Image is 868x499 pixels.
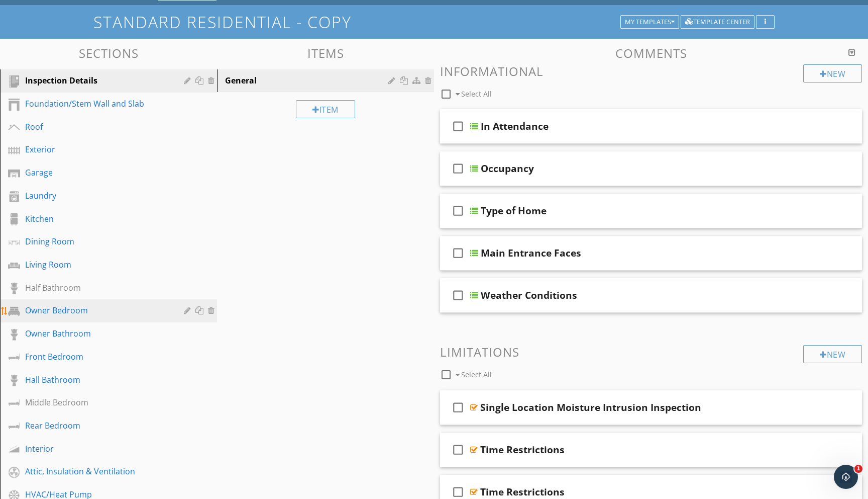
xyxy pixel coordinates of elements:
[681,15,754,29] button: Template Center
[803,345,862,363] div: New
[481,247,581,259] div: Main Entrance Faces
[481,162,534,175] div: Occupancy
[93,13,775,31] h1: Standard Residential - Copy
[480,401,701,413] div: Single Location Moisture Intrusion Inspection
[450,438,466,462] i: check_box_outline_blank
[25,121,169,133] div: Roof
[25,143,169,155] div: Exterior
[481,205,547,217] div: Type of Home
[450,199,466,223] i: check_box_outline_blank
[25,74,169,87] div: Inspection Details
[834,465,858,489] iframe: Intercom live chat
[25,190,169,202] div: Laundry
[450,241,466,265] i: check_box_outline_blank
[25,327,169,340] div: Owner Bathroom
[461,89,492,99] span: Select All
[25,351,169,363] div: Front Bedroom
[480,444,565,456] div: Time Restrictions
[25,443,169,455] div: Interior
[25,213,169,225] div: Kitchen
[480,486,565,498] div: Time Restrictions
[25,98,169,110] div: Foundation/Stem Wall and Slab
[625,19,675,26] div: My Templates
[25,167,169,179] div: Garage
[296,100,355,118] div: Item
[25,396,169,408] div: Middle Bedroom
[25,420,169,432] div: Rear Bedroom
[440,64,862,78] h3: Informational
[25,259,169,271] div: Living Room
[25,235,169,247] div: Dining Room
[25,304,169,316] div: Owner Bedroom
[25,282,169,294] div: Half Bathroom
[803,64,862,82] div: New
[440,345,862,359] h3: Limitations
[685,19,750,26] div: Template Center
[450,395,466,420] i: check_box_outline_blank
[440,46,862,60] h3: Comments
[854,465,862,473] span: 1
[450,283,466,307] i: check_box_outline_blank
[481,289,577,301] div: Weather Conditions
[450,114,466,138] i: check_box_outline_blank
[450,156,466,181] i: check_box_outline_blank
[481,120,549,132] div: In Attendance
[225,74,391,87] div: General
[217,46,434,60] h3: Items
[461,370,492,379] span: Select All
[25,374,169,386] div: Hall Bathroom
[681,17,754,26] a: Template Center
[620,15,679,29] button: My Templates
[25,465,169,477] div: Attic, Insulation & Ventilation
